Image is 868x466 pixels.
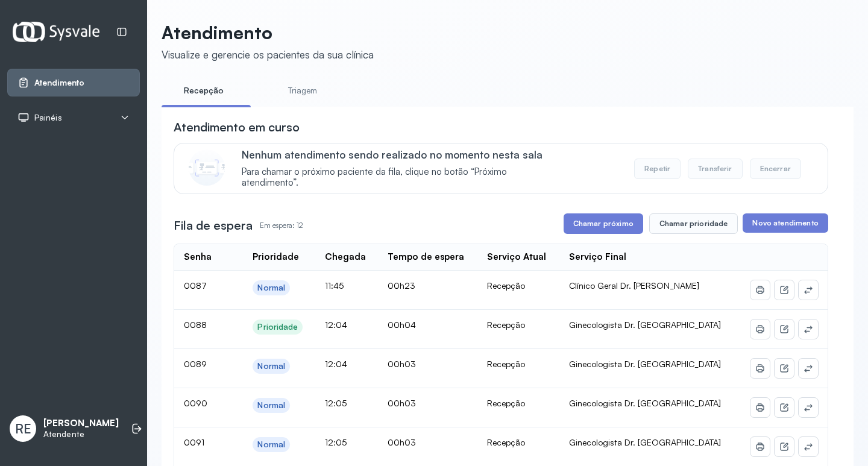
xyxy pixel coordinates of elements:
span: Ginecologista Dr. [GEOGRAPHIC_DATA] [569,437,721,447]
span: Ginecologista Dr. [GEOGRAPHIC_DATA] [569,359,721,369]
div: Normal [257,283,285,293]
img: Imagem de CalloutCard [189,150,225,186]
p: Nenhum atendimento sendo realizado no momento nesta sala [242,148,561,161]
h3: Atendimento em curso [174,119,300,136]
div: Normal [257,439,285,450]
div: Recepção [487,359,549,370]
span: 12:04 [325,320,347,330]
span: 0088 [184,320,207,330]
div: Recepção [487,437,549,448]
span: Para chamar o próximo paciente da fila, clique no botão “Próximo atendimento”. [242,166,561,189]
button: Encerrar [750,159,801,179]
span: 00h03 [388,398,416,408]
span: 0087 [184,280,207,291]
div: Visualize e gerencie os pacientes da sua clínica [162,48,374,61]
div: Serviço Atual [487,251,546,263]
div: Senha [184,251,212,263]
span: Clínico Geral Dr. [PERSON_NAME] [569,280,699,291]
button: Chamar prioridade [649,213,738,234]
button: Novo atendimento [743,213,828,233]
span: 11:45 [325,280,344,291]
span: Ginecologista Dr. [GEOGRAPHIC_DATA] [569,398,721,408]
img: Logotipo do estabelecimento [13,22,99,42]
button: Chamar próximo [564,213,643,234]
span: 12:04 [325,359,347,369]
a: Recepção [162,81,246,101]
button: Repetir [634,159,681,179]
div: Recepção [487,398,549,409]
div: Prioridade [253,251,299,263]
span: 0089 [184,359,207,369]
span: Atendimento [34,78,84,88]
span: 00h04 [388,320,416,330]
div: Normal [257,400,285,411]
div: Recepção [487,280,549,291]
span: 0091 [184,437,204,447]
p: Atendente [43,429,119,439]
div: Tempo de espera [388,251,464,263]
div: Recepção [487,320,549,330]
span: 0090 [184,398,207,408]
div: Serviço Final [569,251,626,263]
p: Em espera: 12 [260,217,303,234]
span: Painéis [34,113,62,123]
div: Chegada [325,251,366,263]
div: Normal [257,361,285,371]
button: Transferir [688,159,743,179]
span: 00h03 [388,359,416,369]
span: 00h23 [388,280,415,291]
p: [PERSON_NAME] [43,418,119,429]
a: Atendimento [17,77,130,89]
span: 12:05 [325,437,347,447]
span: Ginecologista Dr. [GEOGRAPHIC_DATA] [569,320,721,330]
h3: Fila de espera [174,217,253,234]
span: 12:05 [325,398,347,408]
a: Triagem [260,81,345,101]
span: 00h03 [388,437,416,447]
p: Atendimento [162,22,374,43]
div: Prioridade [257,322,298,332]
